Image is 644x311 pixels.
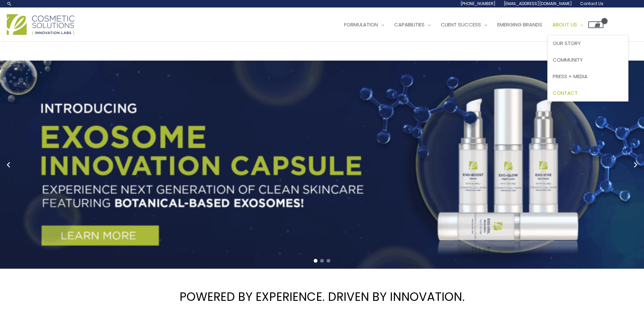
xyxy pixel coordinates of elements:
[339,15,389,35] a: Formulation
[553,73,588,80] span: Press + Media
[344,21,378,28] span: Formulation
[588,21,603,28] a: View Shopping Cart, empty
[548,68,628,85] a: Press + Media
[394,21,425,28] span: Capabilities
[553,40,581,47] span: Our Story
[497,21,542,28] span: Emerging Brands
[3,160,14,170] button: Previous slide
[548,52,628,68] a: Community
[492,15,547,35] a: Emerging Brands
[436,15,492,35] a: Client Success
[460,1,496,6] span: [PHONE_NUMBER]
[548,85,628,101] a: Contact
[320,259,324,263] span: Go to slide 2
[441,21,481,28] span: Client Success
[630,160,641,170] button: Next slide
[547,15,588,35] a: About Us
[7,1,12,6] a: Search icon link
[553,89,578,96] span: Contact
[334,15,603,35] nav: Site Navigation
[504,1,572,6] span: [EMAIL_ADDRESS][DOMAIN_NAME]
[314,259,317,263] span: Go to slide 1
[7,14,74,35] img: Cosmetic Solutions Logo
[327,259,330,263] span: Go to slide 3
[580,1,603,6] span: Contact Us
[389,15,436,35] a: Capabilities
[548,35,628,52] a: Our Story
[553,56,583,63] span: Community
[552,21,577,28] span: About Us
